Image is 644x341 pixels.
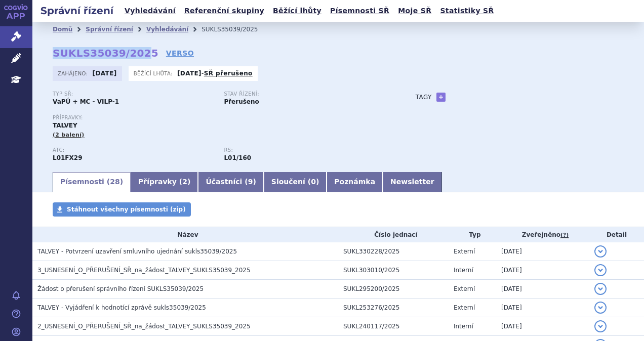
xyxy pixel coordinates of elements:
span: Externí [454,248,475,255]
strong: SUKLS35039/2025 [53,47,158,59]
a: Účastníci (9) [198,172,263,192]
span: Interní [454,323,473,330]
li: SUKLS35039/2025 [202,22,271,37]
span: 9 [248,178,253,186]
span: Externí [454,304,475,311]
span: 2_USNESENÍ_O_PŘERUŠENÍ_SŘ_na_žádost_TALVEY_SUKLS35039_2025 [37,323,251,330]
span: 0 [311,178,316,186]
span: TALVEY [53,122,77,129]
th: Typ [449,227,496,242]
td: SUKL303010/2025 [338,261,449,280]
abbr: (?) [560,232,569,239]
p: ATC: [53,147,214,153]
a: Písemnosti (28) [53,172,131,192]
span: Běžící lhůta: [134,69,175,77]
p: Typ SŘ: [53,91,214,97]
strong: VaPÚ + MC - VILP-1 [53,98,119,105]
span: Žádost o přerušení správního řízení SUKLS35039/2025 [37,285,204,292]
button: detail [594,302,607,314]
h3: Tagy [416,91,432,103]
th: Číslo jednací [338,227,449,242]
a: Správní řízení [86,26,133,33]
p: - [177,69,253,77]
td: SUKL295200/2025 [338,280,449,299]
span: 28 [110,178,119,186]
strong: TALKVETAMAB [53,154,83,161]
th: Detail [589,227,644,242]
p: RS: [224,147,385,153]
span: 3_USNESENÍ_O_PŘERUŠENÍ_SŘ_na_žádost_TALVEY_SUKLS35039_2025 [37,267,251,274]
td: [DATE] [496,242,589,261]
button: detail [594,264,607,276]
strong: monoklonální protilátky a konjugáty protilátka – léčivo [224,154,251,161]
a: Vyhledávání [122,4,179,18]
a: Moje SŘ [395,4,434,18]
a: Domů [53,26,72,33]
span: Zahájeno: [58,69,90,77]
a: Referenční skupiny [181,4,267,18]
a: VERSO [166,48,194,58]
a: Běžící lhůty [270,4,325,18]
span: (2 balení) [53,132,85,138]
span: TALVEY - Vyjádření k hodnotící zprávě sukls35039/2025 [37,304,206,311]
p: Stav řízení: [224,91,385,97]
a: Vyhledávání [146,26,188,33]
a: Newsletter [383,172,442,192]
button: detail [594,320,607,332]
button: detail [594,245,607,258]
a: SŘ přerušeno [204,70,253,77]
a: Písemnosti SŘ [327,4,392,18]
td: SUKL330228/2025 [338,242,449,261]
strong: [DATE] [93,70,117,77]
span: 2 [182,178,187,186]
button: detail [594,283,607,295]
th: Název [32,227,338,242]
span: Stáhnout všechny písemnosti (zip) [67,206,186,213]
td: [DATE] [496,299,589,317]
td: [DATE] [496,261,589,280]
span: Externí [454,285,475,292]
a: Statistiky SŘ [437,4,497,18]
strong: Přerušeno [224,98,259,105]
td: SUKL253276/2025 [338,299,449,317]
strong: [DATE] [177,70,202,77]
span: Interní [454,267,473,274]
a: Stáhnout všechny písemnosti (zip) [53,202,191,217]
p: Přípravky: [53,115,395,121]
a: Poznámka [327,172,383,192]
span: TALVEY - Potvrzení uzavření smluvního ujednání sukls35039/2025 [37,248,237,255]
td: [DATE] [496,317,589,336]
a: Přípravky (2) [131,172,198,192]
th: Zveřejněno [496,227,589,242]
a: + [436,93,446,102]
h2: Správní řízení [32,4,122,18]
td: [DATE] [496,280,589,299]
a: Sloučení (0) [264,172,327,192]
td: SUKL240117/2025 [338,317,449,336]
